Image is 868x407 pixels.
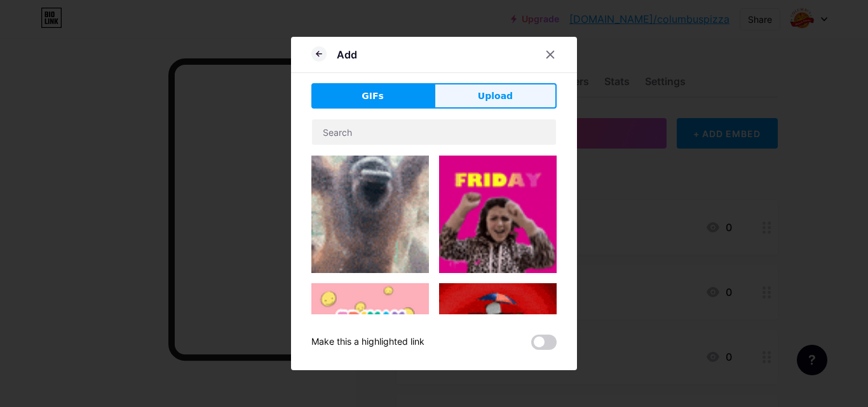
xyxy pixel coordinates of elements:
[311,335,424,350] div: Make this a highlighted link
[311,156,429,273] img: Gihpy
[311,83,434,109] button: GIFs
[439,156,557,273] img: Gihpy
[311,283,429,401] img: Gihpy
[362,90,384,103] span: GIFs
[439,283,557,401] img: Gihpy
[434,83,557,109] button: Upload
[337,47,357,62] div: Add
[312,119,556,145] input: Search
[478,90,513,103] span: Upload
